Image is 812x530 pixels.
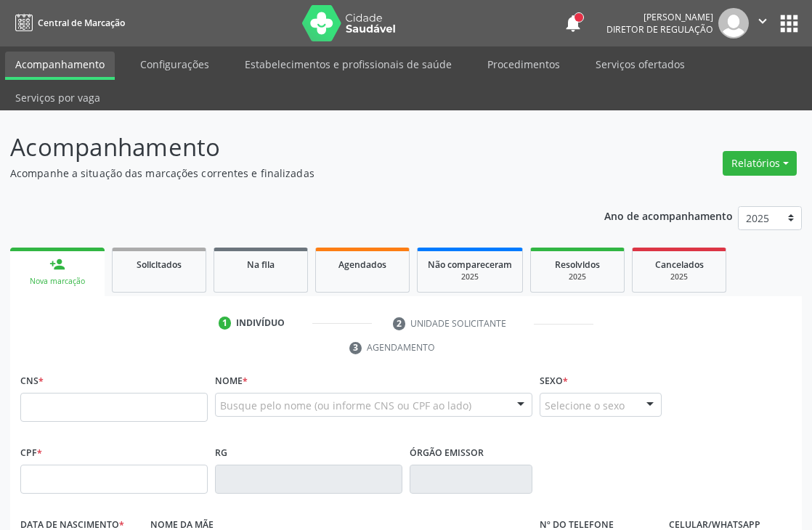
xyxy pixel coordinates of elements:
div: person_add [49,256,65,272]
label: CPF [20,442,42,465]
a: Configurações [130,52,219,77]
div: 1 [219,317,232,330]
label: Órgão emissor [410,442,484,465]
span: Selecione o sexo [545,398,625,413]
button: notifications [563,13,583,33]
i:  [755,13,771,29]
p: Ano de acompanhamento [604,206,733,224]
span: Busque pelo nome (ou informe CNS ou CPF ao lado) [220,398,471,413]
span: Cancelados [655,258,704,271]
div: [PERSON_NAME] [606,11,713,23]
a: Acompanhamento [5,52,115,80]
a: Serviços por vaga [5,85,110,110]
p: Acompanhe a situação das marcações correntes e finalizadas [10,166,564,181]
span: Central de Marcação [38,17,125,29]
label: Nome [215,370,248,393]
img: img [718,8,749,38]
div: 2025 [643,272,715,282]
a: Procedimentos [477,52,570,77]
button:  [749,8,776,38]
span: Na fila [247,258,275,271]
span: Solicitados [137,258,182,271]
a: Estabelecimentos e profissionais de saúde [235,52,462,77]
a: Serviços ofertados [585,52,695,77]
label: Sexo [540,370,568,393]
div: 2025 [541,272,614,282]
a: Central de Marcação [10,11,125,35]
div: 2025 [428,272,512,282]
div: Indivíduo [236,317,285,330]
div: Nova marcação [20,276,94,287]
span: Agendados [338,258,386,271]
span: Diretor de regulação [606,23,713,36]
span: Não compareceram [428,258,512,271]
button: apps [776,11,802,36]
span: Resolvidos [555,258,600,271]
label: RG [215,442,227,465]
p: Acompanhamento [10,129,564,166]
button: Relatórios [723,151,797,176]
label: CNS [20,370,44,393]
